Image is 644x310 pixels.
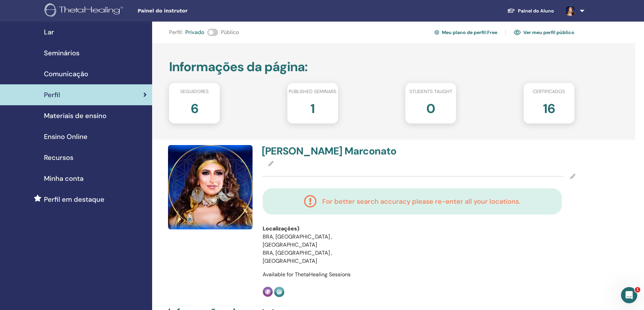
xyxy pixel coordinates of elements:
img: default.jpg [168,145,253,229]
a: Ver meu perfil público [514,27,574,38]
span: Minha conta [44,173,84,184]
span: Certificados [533,88,565,95]
span: Published seminars [289,88,336,95]
span: Ensino Online [44,132,88,142]
span: Students taught [409,88,452,95]
h2: 1 [310,98,315,117]
img: default.jpg [565,5,576,16]
span: Perfil em destaque [44,194,104,204]
span: Recursos [44,152,73,163]
li: BRA, [GEOGRAPHIC_DATA] , [GEOGRAPHIC_DATA] [263,249,387,265]
li: BRA, [GEOGRAPHIC_DATA] , [GEOGRAPHIC_DATA] [263,233,387,249]
h2: Informações da página : [169,59,574,75]
span: Perfil [44,90,60,100]
h4: [PERSON_NAME] Marconato [262,145,415,157]
span: 1 [635,287,640,292]
span: Seminários [44,48,79,58]
span: Perfil : [169,28,183,36]
a: Painel do Aluno [502,5,559,17]
span: Localizações) [263,225,299,233]
span: Materiais de ensino [44,111,106,121]
h2: 6 [191,98,198,117]
span: Comunicação [44,69,88,79]
span: Available for ThetaHealing Sessions [263,271,351,278]
img: cog.svg [434,29,439,36]
h4: For better search accuracy please re-enter all your locations. [322,197,520,205]
span: Seguidores [180,88,209,95]
h2: 0 [426,98,435,117]
h2: 16 [543,98,555,117]
img: graduation-cap-white.svg [507,8,515,13]
span: Público [221,28,239,36]
span: Privado [185,28,205,36]
a: Meu plano de perfil:Free [434,27,497,38]
span: Painel do instrutor [138,7,239,15]
img: logo.png [45,3,125,19]
iframe: Intercom live chat [621,287,637,303]
img: eye.svg [514,29,521,35]
span: Lar [44,27,54,37]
